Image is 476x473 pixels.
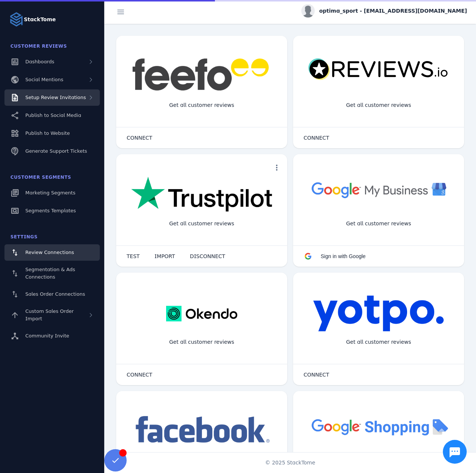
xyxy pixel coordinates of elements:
[308,177,449,203] img: googlebusiness.png
[321,253,366,259] span: Sign in with Google
[10,175,71,180] span: Customer Segments
[340,95,417,115] div: Get all customer reviews
[25,267,75,280] span: Segmentation & Ads Connections
[296,130,337,145] button: CONNECT
[319,7,467,15] span: optima_sport - [EMAIL_ADDRESS][DOMAIN_NAME]
[9,12,24,27] img: Logo image
[25,148,87,154] span: Generate Support Tickets
[190,254,225,259] span: DISCONNECT
[131,58,272,91] img: feefo.png
[119,249,147,264] button: TEST
[4,244,100,261] a: Review Connections
[308,413,449,440] img: googleshopping.png
[313,295,444,332] img: yotpo.png
[163,332,240,352] div: Get all customer reviews
[25,95,86,100] span: Setup Review Invitations
[4,185,100,201] a: Marketing Segments
[10,234,38,239] span: Settings
[25,291,85,297] span: Sales Order Connections
[183,249,233,264] button: DISCONNECT
[25,112,81,118] span: Publish to Social Media
[4,286,100,302] a: Sales Order Connections
[119,130,160,145] button: CONNECT
[25,250,74,255] span: Review Connections
[24,16,56,23] strong: StackTome
[127,372,152,377] span: CONNECT
[166,295,237,332] img: okendo.webp
[147,249,183,264] button: IMPORT
[4,143,100,159] a: Generate Support Tickets
[296,367,337,382] button: CONNECT
[25,130,70,136] span: Publish to Website
[10,44,67,49] span: Customer Reviews
[296,249,373,264] button: Sign in with Google
[127,254,140,259] span: TEST
[127,135,152,140] span: CONNECT
[304,135,329,140] span: CONNECT
[4,203,100,219] a: Segments Templates
[301,4,315,18] img: profile.jpg
[308,58,449,81] img: reviewsio.svg
[340,214,417,234] div: Get all customer reviews
[4,328,100,344] a: Community Invite
[155,254,175,259] span: IMPORT
[334,451,422,470] div: Import Products from Google
[25,208,76,213] span: Segments Templates
[265,459,315,467] span: © 2025 StackTome
[163,214,240,234] div: Get all customer reviews
[119,367,160,382] button: CONNECT
[301,4,467,18] button: optima_sport - [EMAIL_ADDRESS][DOMAIN_NAME]
[25,333,69,339] span: Community Invite
[340,332,417,352] div: Get all customer reviews
[4,107,100,124] a: Publish to Social Media
[163,95,240,115] div: Get all customer reviews
[25,77,63,82] span: Social Mentions
[25,308,74,321] span: Custom Sales Order Import
[25,190,75,196] span: Marketing Segments
[25,59,54,64] span: Dashboards
[269,160,284,175] button: more
[4,125,100,142] a: Publish to Website
[131,413,272,447] img: facebook.png
[131,177,272,213] img: trustpilot.png
[304,372,329,377] span: CONNECT
[4,262,100,285] a: Segmentation & Ads Connections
